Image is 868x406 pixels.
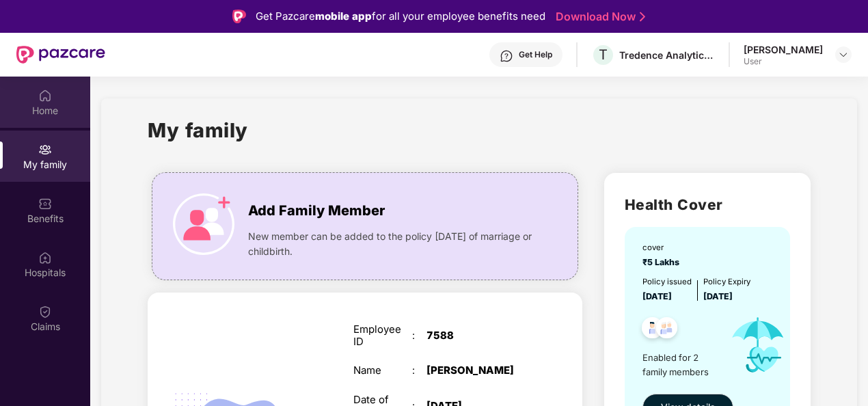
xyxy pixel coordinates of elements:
[426,329,529,342] div: 7588
[642,257,683,267] span: ₹5 Lakhs
[519,49,552,60] div: Get Help
[642,276,692,288] div: Policy issued
[636,313,669,347] img: svg+xml;base64,PHN2ZyB4bWxucz0iaHR0cDovL3d3dy53My5vcmcvMjAwMC9zdmciIHdpZHRoPSI0OC45NDMiIGhlaWdodD...
[38,143,52,157] img: svg+xml;base64,PHN2ZyB3aWR0aD0iMjAiIGhlaWdodD0iMjAiIHZpZXdCb3g9IjAgMCAyMCAyMCIgZmlsbD0ibm9uZSIgeG...
[642,291,672,301] span: [DATE]
[599,46,608,63] span: T
[703,291,733,301] span: [DATE]
[248,200,385,221] span: Add Family Member
[315,10,372,23] strong: mobile app
[426,364,529,377] div: [PERSON_NAME]
[38,251,52,265] img: svg+xml;base64,PHN2ZyBpZD0iSG9zcGl0YWxzIiB4bWxucz0iaHR0cDovL3d3dy53My5vcmcvMjAwMC9zdmciIHdpZHRoPS...
[38,197,52,211] img: svg+xml;base64,PHN2ZyBpZD0iQmVuZWZpdHMiIHhtbG5zPSJodHRwOi8vd3d3LnczLm9yZy8yMDAwL3N2ZyIgd2lkdGg9Ij...
[353,364,412,377] div: Name
[232,10,246,23] img: Logo
[556,10,641,24] a: Download Now
[412,329,426,342] div: :
[642,351,720,379] span: Enabled for 2 family members
[412,364,426,377] div: :
[38,89,52,103] img: svg+xml;base64,PHN2ZyBpZD0iSG9tZSIgeG1sbnM9Imh0dHA6Ly93d3cudzMub3JnLzIwMDAvc3ZnIiB3aWR0aD0iMjAiIG...
[148,115,248,146] h1: My family
[703,276,750,288] div: Policy Expiry
[744,56,823,67] div: User
[640,10,645,24] img: Stroke
[38,305,52,319] img: svg+xml;base64,PHN2ZyBpZD0iQ2xhaW0iIHhtbG5zPSJodHRwOi8vd3d3LnczLm9yZy8yMDAwL3N2ZyIgd2lkdGg9IjIwIi...
[173,193,234,255] img: icon
[642,242,683,254] div: cover
[744,43,823,56] div: [PERSON_NAME]
[625,193,790,216] h2: Health Cover
[838,49,849,60] img: svg+xml;base64,PHN2ZyBpZD0iRHJvcGRvd24tMzJ4MzIiIHhtbG5zPSJodHRwOi8vd3d3LnczLm9yZy8yMDAwL3N2ZyIgd2...
[650,313,683,347] img: svg+xml;base64,PHN2ZyB4bWxucz0iaHR0cDovL3d3dy53My5vcmcvMjAwMC9zdmciIHdpZHRoPSI0OC45NDMiIGhlaWdodD...
[248,229,536,259] span: New member can be added to the policy [DATE] of marriage or childbirth.
[500,49,513,63] img: svg+xml;base64,PHN2ZyBpZD0iSGVscC0zMngzMiIgeG1sbnM9Imh0dHA6Ly93d3cudzMub3JnLzIwMDAvc3ZnIiB3aWR0aD...
[256,8,545,25] div: Get Pazcare for all your employee benefits need
[619,49,715,62] div: Tredence Analytics Solutions Private Limited
[353,323,412,348] div: Employee ID
[16,46,105,64] img: New Pazcare Logo
[720,303,796,387] img: icon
